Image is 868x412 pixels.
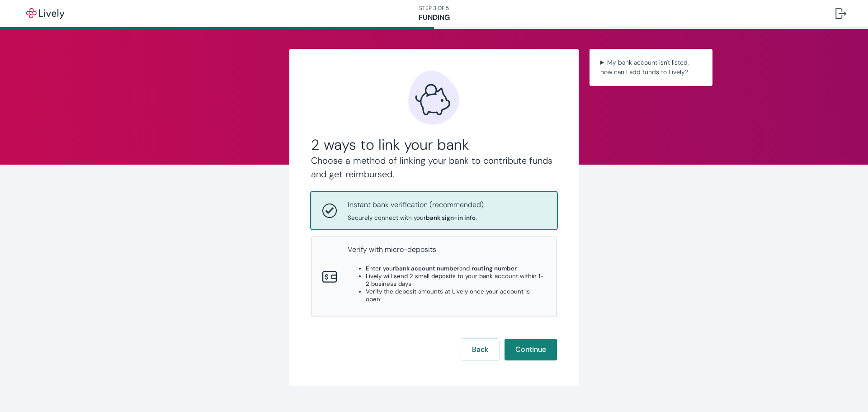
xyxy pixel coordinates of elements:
[461,339,499,360] button: Back
[366,272,546,288] li: Lively will send 2 small deposits to your bank account within 1-2 business days
[20,8,71,19] img: Lively
[322,204,337,218] svg: Instant bank verification
[311,136,557,154] h2: 2 ways to link your bank
[311,154,557,181] h4: Choose a method of linking your bank to contribute funds and get reimbursed.
[395,265,459,272] strong: bank account number
[828,3,854,24] button: Log out
[505,339,557,360] button: Continue
[322,270,337,284] svg: Micro-deposits
[311,237,557,317] button: Micro-depositsVerify with micro-depositsEnter yourbank account numberand routing numberLively wil...
[311,192,557,229] button: Instant bank verificationInstant bank verification (recommended)Securely connect with yourbank si...
[597,56,705,79] summary: My bank account isn't listed, how can I add funds to Lively?
[348,244,546,255] p: Verify with micro-deposits
[348,214,484,222] span: Securely connect with your .
[366,265,546,272] li: Enter your and
[366,288,546,303] li: Verify the deposit amounts at Lively once your account is open
[426,214,476,222] strong: bank sign-in info
[472,265,517,272] strong: routing number
[348,199,484,210] p: Instant bank verification (recommended)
